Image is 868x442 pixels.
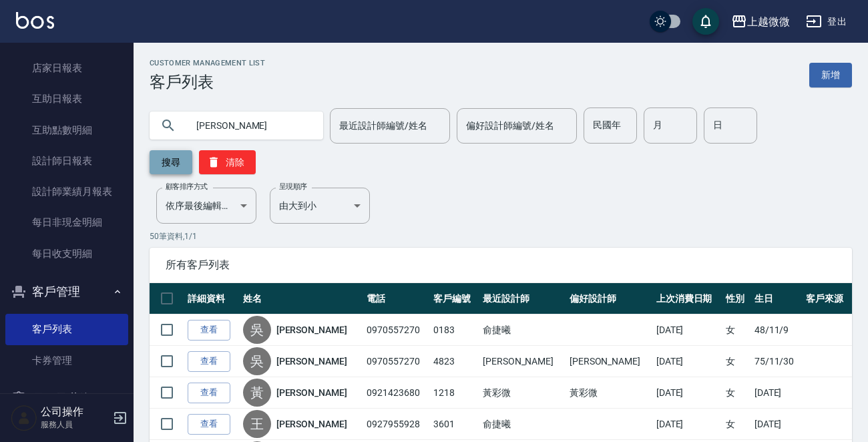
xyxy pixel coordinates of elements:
[5,381,128,416] button: 員工及薪資
[150,73,265,91] h3: 客戶列表
[751,377,803,409] td: [DATE]
[243,316,271,344] div: 吳
[726,8,795,35] button: 上越微微
[184,283,240,314] th: 詳細資料
[430,377,479,409] td: 1218
[751,314,803,346] td: 48/11/9
[41,419,109,431] p: 服務人員
[276,355,347,368] a: [PERSON_NAME]
[566,377,653,409] td: 黃彩微
[150,230,852,242] p: 50 筆資料, 1 / 1
[156,188,256,224] div: 依序最後編輯時間
[363,409,430,440] td: 0927955928
[479,314,566,346] td: 俞捷曦
[5,146,128,176] a: 設計師日報表
[276,386,347,399] a: [PERSON_NAME]
[150,59,265,67] h2: Customer Management List
[276,323,347,337] a: [PERSON_NAME]
[363,377,430,409] td: 0921423680
[653,409,723,440] td: [DATE]
[566,283,653,314] th: 偏好設計師
[363,283,430,314] th: 電話
[243,410,271,438] div: 王
[270,188,370,224] div: 由大到小
[5,115,128,146] a: 互助點數明細
[801,9,852,34] button: 登出
[240,283,364,314] th: 姓名
[5,53,128,83] a: 店家日報表
[430,283,479,314] th: 客戶編號
[803,283,852,314] th: 客戶來源
[41,405,109,419] h5: 公司操作
[188,414,230,435] a: 查看
[653,346,723,377] td: [DATE]
[653,377,723,409] td: [DATE]
[722,314,750,346] td: 女
[653,314,723,346] td: [DATE]
[188,320,230,341] a: 查看
[166,182,208,192] label: 顧客排序方式
[566,346,653,377] td: [PERSON_NAME]
[5,176,128,207] a: 設計師業績月報表
[653,283,723,314] th: 上次消費日期
[243,347,271,375] div: 吳
[722,409,750,440] td: 女
[722,346,750,377] td: 女
[722,377,750,409] td: 女
[430,409,479,440] td: 3601
[279,182,307,192] label: 呈現順序
[363,314,430,346] td: 0970557270
[430,314,479,346] td: 0183
[5,238,128,269] a: 每日收支明細
[276,417,347,431] a: [PERSON_NAME]
[150,150,192,174] button: 搜尋
[11,405,37,431] img: Person
[479,409,566,440] td: 俞捷曦
[751,409,803,440] td: [DATE]
[5,207,128,238] a: 每日非現金明細
[188,383,230,403] a: 查看
[16,12,54,29] img: Logo
[5,314,128,345] a: 客戶列表
[479,346,566,377] td: [PERSON_NAME]
[5,83,128,114] a: 互助日報表
[722,283,750,314] th: 性別
[479,377,566,409] td: 黃彩微
[430,346,479,377] td: 4823
[5,274,128,309] button: 客戶管理
[479,283,566,314] th: 最近設計師
[747,13,790,30] div: 上越微微
[187,107,312,144] input: 搜尋關鍵字
[188,351,230,372] a: 查看
[692,8,719,35] button: save
[5,345,128,376] a: 卡券管理
[199,150,256,174] button: 清除
[751,283,803,314] th: 生日
[166,258,836,272] span: 所有客戶列表
[363,346,430,377] td: 0970557270
[809,63,852,87] a: 新增
[751,346,803,377] td: 75/11/30
[243,379,271,407] div: 黃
